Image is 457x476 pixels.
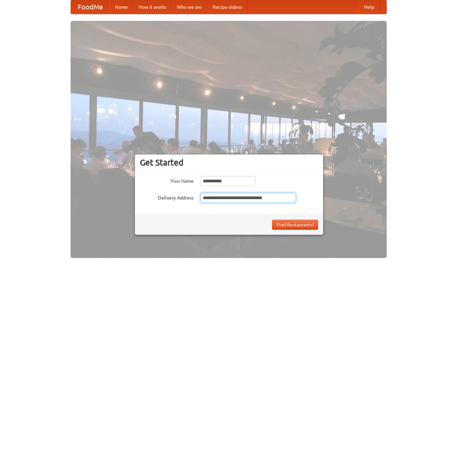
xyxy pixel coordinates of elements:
a: Home [110,0,133,14]
button: Find Restaurants! [272,220,318,230]
a: Recipe videos [207,0,247,14]
a: Who we are [172,0,207,14]
label: Delivery Address [140,193,194,201]
a: FoodMe [71,0,110,14]
h3: Get Started [140,157,318,168]
label: Your Name [140,176,194,184]
a: Help [359,0,380,14]
a: How it works [133,0,172,14]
